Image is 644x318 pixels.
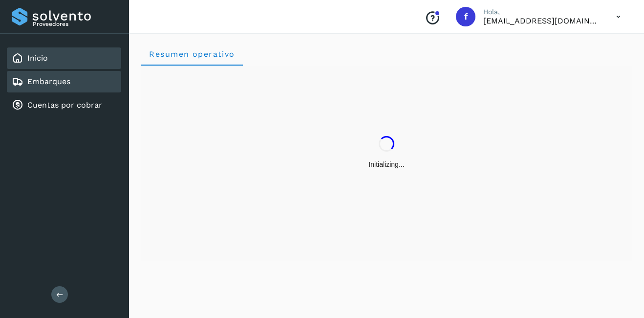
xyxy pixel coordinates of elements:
[27,53,48,63] a: Inicio
[483,8,601,16] p: Hola,
[7,71,121,92] div: Embarques
[7,47,121,69] div: Inicio
[149,49,235,59] span: Resumen operativo
[27,77,70,86] a: Embarques
[33,21,117,27] p: Proveedores
[27,100,102,110] a: Cuentas por cobrar
[483,16,601,25] p: facturacion@protransport.com.mx
[7,94,121,116] div: Cuentas por cobrar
